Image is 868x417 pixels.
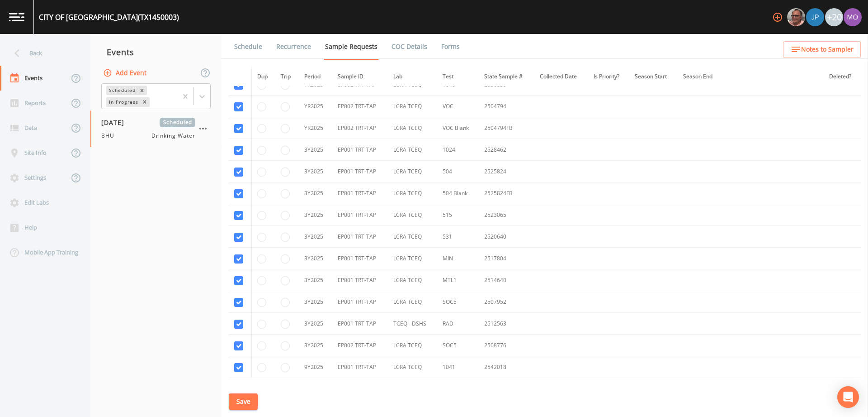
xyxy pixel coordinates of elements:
[233,34,264,59] a: Schedule
[479,335,534,356] td: 2508776
[251,67,275,86] th: Dup
[388,117,437,139] td: LCRA TCEQ
[437,67,479,86] th: Test
[388,139,437,161] td: LCRA TCEQ
[588,67,629,86] th: Is Priority?
[844,8,862,26] img: 4e251478aba98ce068fb7eae8f78b90c
[629,67,678,86] th: Season Start
[324,34,379,60] a: Sample Requests
[137,86,147,95] div: Remove Scheduled
[299,67,332,86] th: Period
[437,204,479,226] td: 515
[437,182,479,204] td: 504 Blank
[787,8,805,26] img: e2d790fa78825a4bb76dcb6ab311d44c
[479,204,534,226] td: 2523065
[825,8,843,26] div: +20
[437,269,479,291] td: MTL1
[437,356,479,378] td: 1041
[437,117,479,139] td: VOC Blank
[388,269,437,291] td: LCRA TCEQ
[388,226,437,248] td: LCRA TCEQ
[332,269,388,291] td: EP001 TRT-TAP
[106,86,137,95] div: Scheduled
[388,161,437,182] td: LCRA TCEQ
[101,65,150,81] button: Add Event
[534,67,588,86] th: Collected Date
[106,97,140,107] div: In Progress
[229,393,258,410] button: Save
[90,110,222,148] a: [DATE]ScheduledBHUDrinking Water
[787,8,806,26] div: Mike Franklin
[440,34,461,59] a: Forms
[299,226,332,248] td: 3Y2025
[479,139,534,161] td: 2528462
[479,117,534,139] td: 2504794FB
[332,117,388,139] td: EP002 TRT-TAP
[332,226,388,248] td: EP001 TRT-TAP
[388,67,437,86] th: Lab
[299,356,332,378] td: 9Y2025
[479,269,534,291] td: 2514640
[332,67,388,86] th: Sample ID
[479,226,534,248] td: 2520640
[806,8,824,26] img: 41241ef155101aa6d92a04480b0d0000
[39,12,179,23] div: CITY OF [GEOGRAPHIC_DATA] (TX1450003)
[437,226,479,248] td: 531
[388,291,437,313] td: LCRA TCEQ
[479,313,534,335] td: 2512563
[806,8,825,26] div: Joshua gere Paul
[388,182,437,204] td: LCRA TCEQ
[388,313,437,335] td: TCEQ - DSHS
[299,335,332,356] td: 3Y2025
[837,386,859,408] div: Open Intercom Messenger
[299,313,332,335] td: 3Y2025
[299,269,332,291] td: 3Y2025
[299,117,332,139] td: YR2025
[332,335,388,356] td: EP002 TRT-TAP
[479,96,534,117] td: 2504794
[388,204,437,226] td: LCRA TCEQ
[388,335,437,356] td: LCRA TCEQ
[390,34,429,59] a: COC Details
[783,41,861,58] button: Notes to Sampler
[151,132,195,140] span: Drinking Water
[437,96,479,117] td: VOC
[332,313,388,335] td: EP001 TRT-TAP
[479,248,534,269] td: 2517804
[101,118,131,127] span: [DATE]
[9,13,24,21] img: logo
[437,335,479,356] td: SOC5
[479,161,534,182] td: 2525824
[332,161,388,182] td: EP001 TRT-TAP
[332,182,388,204] td: EP001 TRT-TAP
[332,204,388,226] td: EP001 TRT-TAP
[332,356,388,378] td: EP001 TRT-TAP
[437,291,479,313] td: SOC5
[479,291,534,313] td: 2507952
[299,248,332,269] td: 3Y2025
[299,96,332,117] td: YR2025
[299,291,332,313] td: 3Y2025
[90,41,222,63] div: Events
[388,248,437,269] td: LCRA TCEQ
[299,161,332,182] td: 3Y2025
[160,118,195,127] span: Scheduled
[437,139,479,161] td: 1024
[275,34,312,59] a: Recurrence
[140,97,150,107] div: Remove In Progress
[101,132,120,140] span: BHU
[388,356,437,378] td: LCRA TCEQ
[332,248,388,269] td: EP001 TRT-TAP
[388,96,437,117] td: LCRA TCEQ
[275,67,299,86] th: Trip
[801,44,854,55] span: Notes to Sampler
[678,67,723,86] th: Season End
[479,182,534,204] td: 2525824FB
[437,161,479,182] td: 504
[479,356,534,378] td: 2542018
[299,182,332,204] td: 3Y2025
[332,291,388,313] td: EP001 TRT-TAP
[437,248,479,269] td: MIN
[479,67,534,86] th: State Sample #
[824,67,861,86] th: Deleted?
